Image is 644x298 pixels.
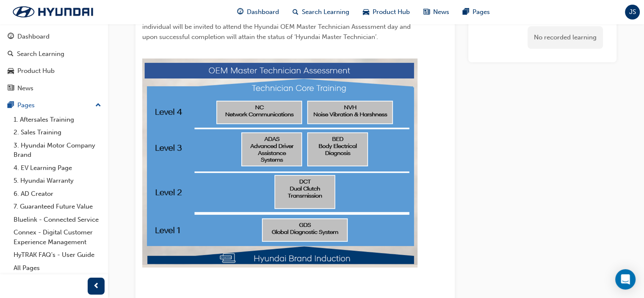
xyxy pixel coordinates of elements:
a: 5. Hyundai Warranty [10,174,105,187]
button: JS [625,5,640,19]
span: Dashboard [247,7,279,17]
div: Dashboard [17,32,50,42]
span: guage-icon [237,7,243,17]
div: Search Learning [17,49,64,59]
div: No recorded learning [528,26,603,49]
a: Product Hub [3,63,105,79]
a: guage-iconDashboard [230,3,286,21]
span: pages-icon [8,102,14,109]
a: search-iconSearch Learning [286,3,356,21]
span: car-icon [8,67,14,75]
span: Search Learning [302,7,349,17]
a: 1. Aftersales Training [10,113,105,126]
span: JS [629,7,636,17]
button: Pages [3,97,105,113]
a: pages-iconPages [456,3,497,21]
span: Upon successful participation and completion of all the elements in the pathway, the individual w... [142,13,412,41]
a: Search Learning [3,46,105,62]
a: news-iconNews [417,3,456,21]
a: News [3,81,105,96]
a: 2. Sales Training [10,126,105,139]
a: HyTRAK FAQ's - User Guide [10,248,105,262]
div: Product Hub [17,66,55,76]
a: 6. AD Creator [10,187,105,201]
a: Connex - Digital Customer Experience Management [10,226,105,248]
span: news-icon [423,7,430,17]
a: 3. Hyundai Motor Company Brand [10,139,105,162]
a: Bluelink - Connected Service [10,213,105,226]
span: pages-icon [463,7,469,17]
span: up-icon [95,100,101,111]
img: Trak [4,3,102,21]
button: DashboardSearch LearningProduct HubNews [3,27,105,97]
div: News [17,84,33,93]
a: car-iconProduct Hub [356,3,417,21]
span: car-icon [363,7,369,17]
span: search-icon [8,50,14,58]
span: guage-icon [8,33,14,41]
a: 7. Guaranteed Future Value [10,200,105,213]
a: All Pages [10,262,105,275]
span: News [433,7,449,17]
span: prev-icon [93,281,100,292]
a: Dashboard [3,29,105,45]
span: Product Hub [373,7,410,17]
span: Pages [473,7,490,17]
a: 4. EV Learning Page [10,162,105,175]
div: Pages [17,100,35,110]
div: Open Intercom Messenger [615,269,636,290]
span: search-icon [293,7,299,17]
span: news-icon [8,85,14,92]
